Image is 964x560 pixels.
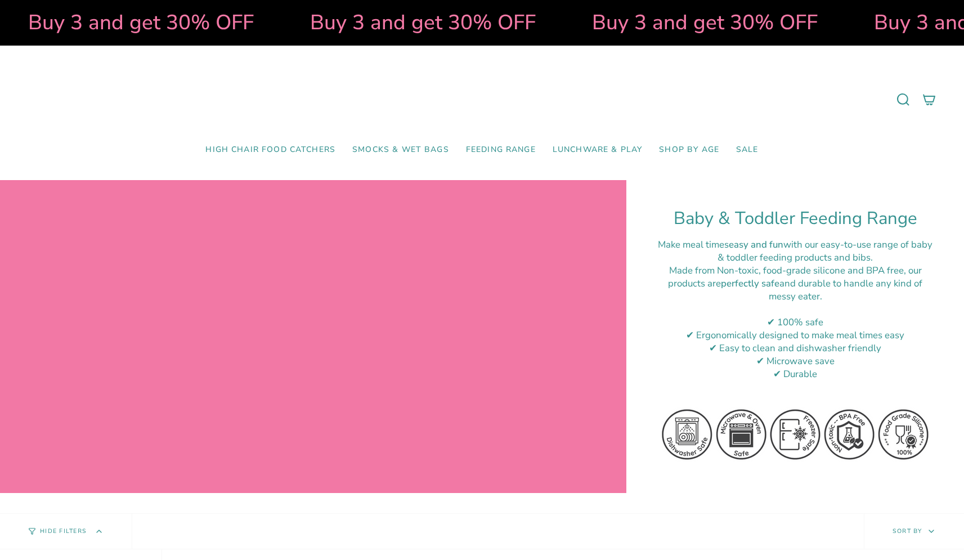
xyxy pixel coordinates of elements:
[197,137,344,163] a: High Chair Food Catchers
[651,137,728,163] a: Shop by Age
[544,137,651,163] a: Lunchware & Play
[654,342,936,355] div: ✔ Easy to clean and dishwasher friendly
[200,8,425,37] strong: Buy 3 and get 30% OFF
[553,145,642,155] span: Lunchware & Play
[654,329,936,342] div: ✔ Ergonomically designed to make meal times easy
[728,137,767,163] a: SALE
[654,208,936,229] h1: Baby & Toddler Feeding Range
[668,264,922,303] span: ade from Non-toxic, food-grade silicone and BPA free, our products are and durable to handle any ...
[659,145,719,155] span: Shop by Age
[458,137,544,163] a: Feeding Range
[654,316,936,329] div: ✔ 100% safe
[205,145,335,155] span: High Chair Food Catchers
[893,527,922,535] span: Sort by
[352,145,449,155] span: Smocks & Wet Bags
[721,277,779,290] strong: perfectly safe
[864,514,964,549] button: Sort by
[482,8,707,37] strong: Buy 3 and get 30% OFF
[729,238,783,251] strong: easy and fun
[756,355,835,368] span: ✔ Microwave save
[654,264,936,303] div: M
[466,145,536,155] span: Feeding Range
[40,528,87,535] span: Hide Filters
[385,62,579,137] a: Mumma’s Little Helpers
[344,137,458,163] a: Smocks & Wet Bags
[736,145,759,155] span: SALE
[654,368,936,380] div: ✔ Durable
[654,238,936,264] div: Make meal times with our easy-to-use range of baby & toddler feeding products and bibs.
